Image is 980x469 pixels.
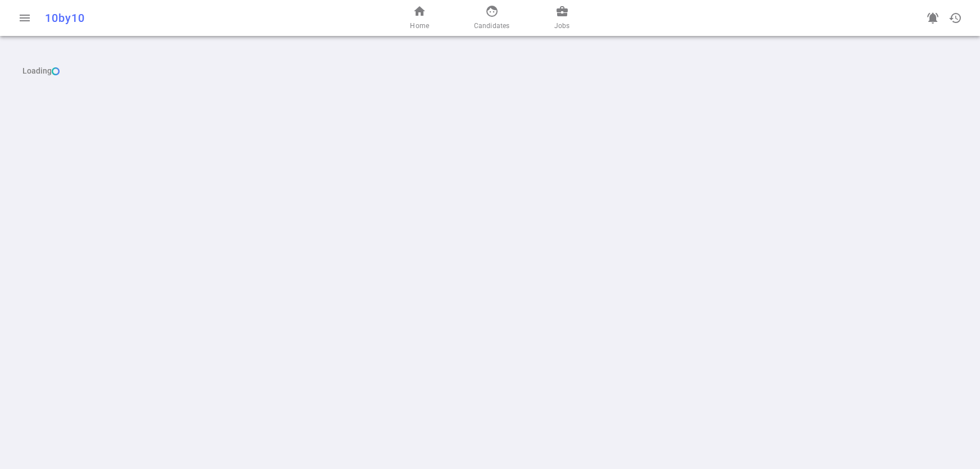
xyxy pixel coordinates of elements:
a: Candidates [474,4,509,31]
img: loading... [52,67,60,75]
a: Jobs [554,4,569,31]
span: business_center [555,4,569,18]
a: Home [410,4,429,31]
span: history [949,11,962,25]
span: Jobs [554,20,569,31]
span: notifications_active [926,11,940,25]
button: Open menu [13,7,36,29]
span: Home [410,20,429,31]
span: home [413,4,426,18]
div: 10by10 [45,11,322,25]
a: Go to see announcements [922,7,944,29]
span: Candidates [474,20,509,31]
div: Loading [13,57,967,84]
span: menu [18,11,31,25]
button: Open history [944,7,967,29]
span: face [485,4,499,18]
